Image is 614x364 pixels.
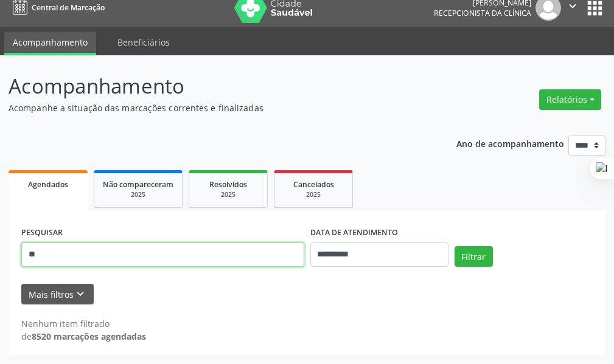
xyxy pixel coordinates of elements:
[539,89,601,110] button: Relatórios
[109,32,178,53] a: Beneficiários
[32,331,146,342] strong: 8520 marcações agendadas
[21,317,146,330] div: Nenhum item filtrado
[455,246,493,267] button: Filtrar
[310,224,398,242] label: DATA DE ATENDIMENTO
[283,190,344,199] div: 2025
[4,32,96,55] a: Acompanhamento
[28,179,68,190] span: Agendados
[456,136,564,151] p: Ano de acompanhamento
[198,190,259,199] div: 2025
[209,179,247,190] span: Resolvidos
[434,8,531,18] span: Recepcionista da clínica
[9,71,427,101] p: Acompanhamento
[21,330,146,343] div: de
[9,101,427,114] p: Acompanhe a situação das marcações correntes e finalizadas
[74,287,87,301] i: keyboard_arrow_down
[103,190,173,199] div: 2025
[32,2,105,13] span: Central de Marcação
[103,179,173,190] span: Não compareceram
[21,224,63,242] label: PESQUISAR
[21,284,94,305] button: Mais filtroskeyboard_arrow_down
[293,179,334,190] span: Cancelados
